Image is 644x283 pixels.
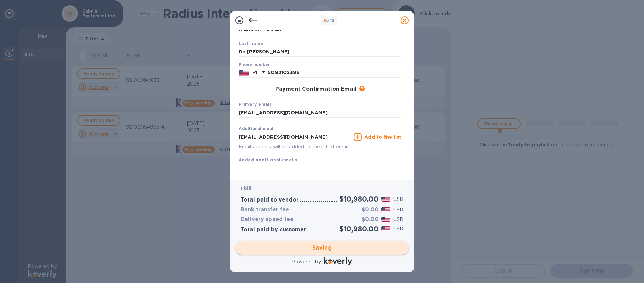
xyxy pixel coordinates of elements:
h3: $0.00 [362,216,379,223]
img: USD [381,207,390,212]
h3: $0.00 [362,207,379,213]
input: Enter your phone number [268,68,401,78]
h2: $10,980.00 [339,225,379,233]
label: Additional email [239,127,275,131]
p: Powered by [292,258,321,265]
p: USD [393,196,403,203]
input: Enter additional email [239,132,351,142]
b: Added additional emails [239,157,297,162]
p: USD [393,206,403,213]
b: 1 bill [241,186,251,191]
h3: Bank transfer fee [241,207,289,213]
img: USD [381,226,390,231]
img: US [239,69,249,76]
b: Primary email [239,102,271,107]
b: of 3 [323,18,335,23]
h3: Total paid by customer [241,227,306,233]
u: Add to the list [364,134,401,140]
p: USD [393,225,403,232]
h3: Payment Confirmation Email [275,86,357,92]
img: USD [381,197,390,202]
span: 3 [323,18,326,23]
h3: Total paid to vendor [241,197,299,203]
h3: Delivery speed fee [241,216,294,223]
input: Enter your last name [239,47,401,57]
p: USD [393,216,403,223]
img: Logo [324,257,352,265]
img: USD [381,217,390,222]
label: Phone number [239,63,270,67]
p: Email address will be added to the list of emails [239,143,351,151]
h2: $10,980.00 [339,195,379,203]
p: +1 [252,69,257,76]
input: Enter your primary name [239,108,401,118]
b: Last name [239,41,263,46]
